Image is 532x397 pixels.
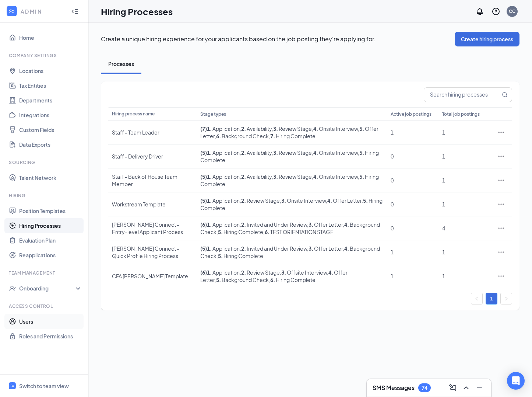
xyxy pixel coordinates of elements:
svg: Minimize [475,383,484,392]
li: 1 [486,293,497,304]
div: Staff - Team Leader [112,129,193,136]
div: [PERSON_NAME] Connect - Entry-level Applicant Process [112,221,193,236]
div: Sourcing [9,159,81,166]
button: right [500,293,512,304]
button: Create hiring process [455,32,519,46]
b: 1 . [207,269,212,276]
span: , Availability [240,149,272,156]
b: 2 . [241,245,246,252]
span: , Review Stage [272,125,312,132]
span: , Availability [240,173,272,180]
span: Application [207,221,240,228]
b: 1 . [207,149,212,156]
span: , Background Check [215,133,269,139]
div: CFA [PERSON_NAME] Template [112,272,193,280]
input: Search hiring processes [424,88,500,102]
b: 4 . [313,149,318,156]
div: Company Settings [9,52,81,59]
span: , Hiring Complete [216,253,263,259]
b: 5 . [359,125,364,132]
b: 5 . [218,229,223,235]
svg: WorkstreamLogo [10,383,15,388]
svg: Collapse [71,8,78,15]
span: , Offer Letter [307,221,343,228]
svg: Ellipses [497,129,505,136]
svg: Ellipses [497,272,505,280]
div: Staff - Back of House Team Member [112,173,193,188]
span: Hiring process name [112,111,155,116]
span: Application [207,269,240,276]
svg: MagnifyingGlass [502,92,508,98]
div: 4 [442,224,486,232]
span: 0 [391,153,394,160]
b: 3 . [281,197,286,204]
b: 6 . [265,229,269,235]
span: , Review Stage [272,149,312,156]
span: ( 7 ) [200,125,207,132]
span: 0 [391,225,394,231]
b: 4 . [344,221,349,228]
b: 3 . [281,269,286,276]
a: 1 [486,293,497,304]
th: Stage types [197,107,387,121]
span: , Offer Letter [326,197,362,204]
div: 1 [442,272,486,280]
b: 3 . [309,221,313,228]
span: , Review Stage [240,197,280,204]
div: Staff - Delivery Driver [112,153,193,160]
b: 2 . [241,149,246,156]
b: 2 . [241,197,246,204]
div: 1 [442,153,486,160]
span: , Invited and Under Review [240,245,307,252]
svg: Notifications [475,7,484,16]
p: Create a unique hiring experience for your applicants based on the job posting they're applying for. [101,35,455,43]
div: CC [509,8,515,14]
a: Users [19,314,82,329]
svg: Ellipses [497,153,505,160]
div: Workstream Template [112,201,193,208]
a: Roles and Permissions [19,329,82,344]
div: Hiring [9,192,81,199]
span: Application [207,125,240,132]
span: left [475,296,479,301]
div: Open Intercom Messenger [507,372,525,390]
b: 3 . [273,125,278,132]
b: 1 . [207,173,212,180]
span: , Hiring Complete [269,133,316,139]
th: Total job postings [438,107,490,121]
b: 4 . [313,125,318,132]
span: ( 6 ) [200,269,207,276]
button: ComposeMessage [447,382,459,394]
li: Previous Page [471,293,483,304]
svg: Ellipses [497,177,505,184]
li: Next Page [500,293,512,304]
span: , Offsite Interview [280,269,327,276]
span: ( 5 ) [200,245,207,252]
h3: SMS Messages [373,384,415,392]
b: 5 . [363,197,368,204]
div: 74 [422,385,427,391]
div: Processes [108,60,134,67]
span: Application [207,197,240,204]
span: ( 5 ) [200,149,207,156]
button: left [471,293,483,304]
b: 4 . [313,173,318,180]
b: 4 . [344,245,349,252]
span: 1 [391,273,394,279]
b: 2 . [241,173,246,180]
a: Custom Fields [19,122,82,137]
div: 1 [442,129,486,136]
span: , Hiring Complete [269,276,316,283]
div: Switch to team view [19,382,69,390]
svg: ChevronUp [462,383,471,392]
b: 3 . [309,245,313,252]
a: Evaluation Plan [19,233,82,248]
h1: Hiring Processes [101,5,173,18]
span: right [504,296,508,301]
span: ( 5 ) [200,173,207,180]
b: 5 . [218,253,223,259]
span: 0 [391,177,394,184]
svg: Ellipses [497,248,505,256]
b: 1 . [207,221,212,228]
b: 4 . [328,269,333,276]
